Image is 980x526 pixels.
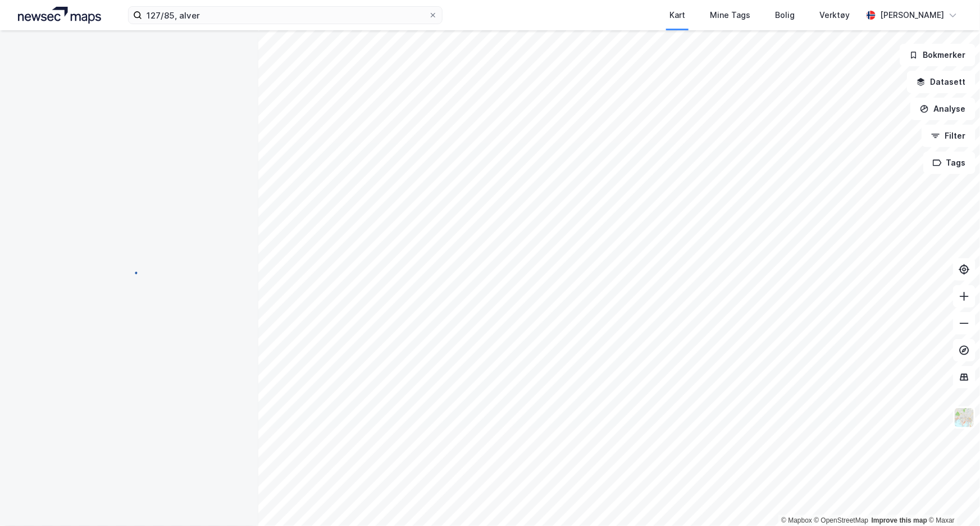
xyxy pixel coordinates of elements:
[924,472,980,526] iframe: Chat Widget
[924,472,980,526] div: Kontrollprogram for chat
[781,516,812,524] a: Mapbox
[819,8,850,22] div: Verktøy
[775,8,795,22] div: Bolig
[669,8,685,22] div: Kart
[18,7,101,24] img: logo.a4113a55bc3d86da70a041830d287a7e.svg
[910,98,976,120] button: Analyse
[900,44,976,66] button: Bokmerker
[907,71,976,93] button: Datasett
[814,516,869,524] a: OpenStreetMap
[120,263,138,281] img: spinner.a6d8c91a73a9ac5275cf975e30b51cfb.svg
[872,516,927,524] a: Improve this map
[142,7,429,24] input: Søk på adresse, matrikkel, gårdeiere, leietakere eller personer
[923,152,976,174] button: Tags
[922,125,976,147] button: Filter
[954,407,975,428] img: Z
[880,8,944,22] div: [PERSON_NAME]
[710,8,750,22] div: Mine Tags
